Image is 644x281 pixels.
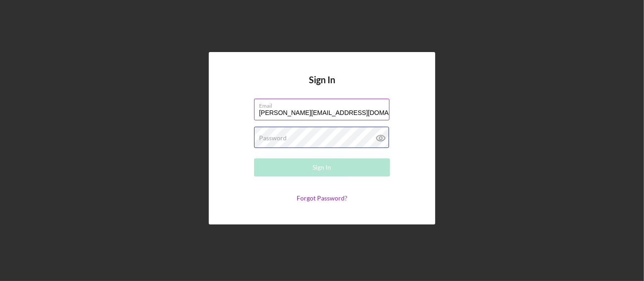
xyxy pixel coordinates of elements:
h4: Sign In [309,75,335,99]
label: Email [259,99,389,109]
label: Password [259,134,287,142]
a: Forgot Password? [297,194,347,202]
div: Sign In [313,158,332,176]
button: Sign In [254,158,390,176]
